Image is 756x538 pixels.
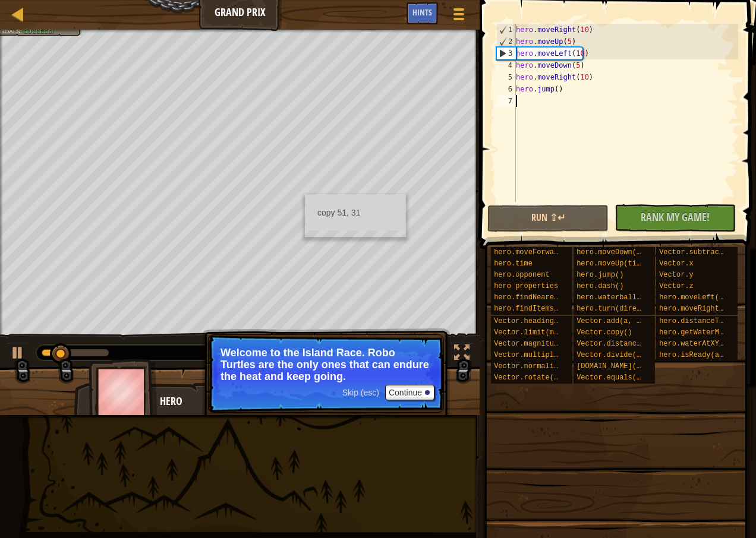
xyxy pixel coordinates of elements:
p: Welcome to the Island Race. Robo Turtles are the only ones that can endure the heat and keep going. [220,347,431,382]
div: 2 [497,36,516,48]
span: Success! [23,28,53,34]
span: hero.moveUp(times) [577,259,654,268]
span: [DOMAIN_NAME](other) [577,362,662,371]
div: 4 [496,59,516,71]
div: Hero [160,394,395,409]
span: Vector.normalize() [494,362,571,371]
span: Vector.x [659,259,694,268]
div: copy 51, 31 [305,201,405,224]
button: Show game menu [444,2,474,30]
span: hero.opponent [494,271,550,279]
span: Vector.add(a, b) [577,317,645,325]
span: Vector.magnitude() [494,340,571,348]
span: hero.moveLeft(times) [659,293,745,302]
span: Vector.rotate(...) [494,374,571,382]
span: Vector.z [659,282,694,290]
div: 3 [497,48,516,59]
span: Vector.copy() [577,328,632,337]
span: hero.getWaterMap() [659,328,736,337]
button: Rank My Game! [615,204,736,232]
span: hero.waterAtXY(x, y) [659,340,745,348]
span: Vector.equals(other) [577,374,662,382]
span: hero properties [494,282,558,290]
button: Run ⇧↵ [487,205,609,232]
span: : [20,28,23,34]
span: hero.isReady(ability) [659,351,749,359]
span: hero.moveDown(times) [577,248,662,257]
span: Skip (esc) [342,388,379,397]
span: hero.findNearestItem() [494,293,588,302]
span: Hints [412,7,432,18]
span: hero.turn(direction) [577,305,662,313]
span: Rank My Game! [641,210,710,224]
span: Vector.subtract(a, b) [659,248,749,257]
button: Ctrl + P: Play [6,342,30,366]
div: 6 [496,83,516,95]
span: hero.waterball() [577,293,645,302]
span: Vector.heading() [494,317,562,325]
span: hero.time [494,259,533,268]
span: Vector.divide(n) [577,351,645,359]
div: 7 [496,95,516,107]
span: Vector.multiply(n) [494,351,571,359]
span: Vector.distance(other) [577,340,670,348]
button: Toggle fullscreen [450,342,474,366]
span: hero.jump() [577,271,623,279]
span: hero.dash() [577,282,623,290]
span: hero.moveForward(times) [494,248,593,257]
span: Vector.limit(max) [494,328,566,337]
span: hero.moveRight(times) [659,305,749,313]
img: thang_avatar_frame.png [89,359,157,425]
div: 5 [496,71,516,83]
div: 1 [497,24,516,36]
button: Continue [385,385,434,400]
span: hero.findItems() [494,305,562,313]
span: Vector.y [659,271,694,279]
